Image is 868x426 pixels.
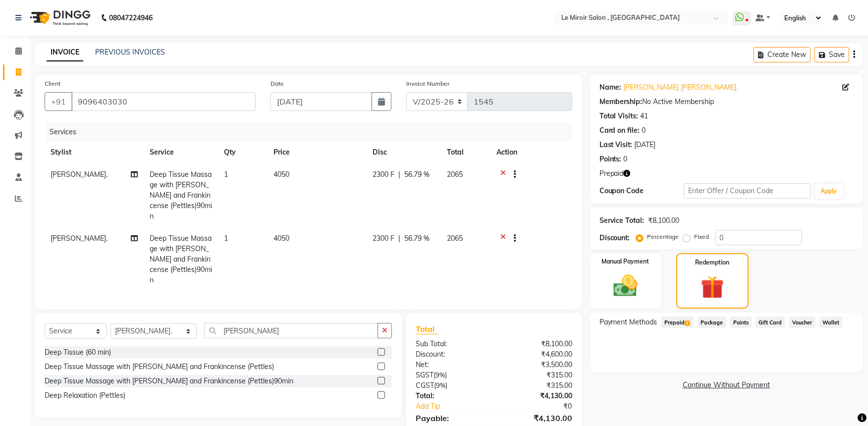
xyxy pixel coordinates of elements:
[271,79,284,88] label: Date
[599,140,633,150] div: Last Visit:
[447,170,463,179] span: 2065
[649,215,680,226] div: ₹8,100.00
[435,371,445,379] span: 9%
[408,391,494,401] div: Total:
[224,170,228,179] span: 1
[268,141,367,163] th: Price
[45,362,274,372] div: Deep Tissue Massage with [PERSON_NAME] and Frankincense (Pettles)
[599,125,640,136] div: Card on file:
[494,339,580,349] div: ₹8,100.00
[150,170,212,220] span: Deep Tissue Massage with [PERSON_NAME] and Frankincense (Pettles)90min
[373,233,394,244] span: 2300 F
[494,412,580,424] div: ₹4,130.00
[754,47,811,62] button: Create New
[814,47,849,62] button: Save
[599,233,630,243] div: Discount:
[416,324,438,334] span: Total
[698,317,726,328] span: Package
[599,97,853,107] div: No Active Membership
[592,380,861,390] a: Continue Without Payment
[51,234,108,243] span: [PERSON_NAME].
[599,186,684,196] div: Coupon Code
[45,92,72,111] button: +91
[218,141,268,163] th: Qty
[398,233,400,244] span: |
[416,381,434,390] span: CGST
[109,4,153,32] b: 08047224946
[51,170,108,179] span: [PERSON_NAME].
[408,349,494,360] div: Discount:
[599,317,657,327] span: Payment Methods
[696,258,730,267] label: Redemption
[819,317,843,328] span: Wallet
[685,320,690,326] span: 1
[204,323,379,338] input: Search or Scan
[606,272,645,300] img: _cash.svg
[494,370,580,380] div: ₹315.00
[756,317,785,328] span: Gift Card
[494,391,580,401] div: ₹4,130.00
[45,376,293,386] div: Deep Tissue Massage with [PERSON_NAME] and Frankincense (Pettles)90min
[373,169,394,180] span: 2300 F
[45,79,60,88] label: Client
[25,4,93,32] img: logo
[641,111,649,121] div: 41
[408,370,494,380] div: ( )
[624,82,738,93] a: [PERSON_NAME] [PERSON_NAME].
[45,141,144,163] th: Stylist
[45,390,125,401] div: Deep Relaxation (Pettles)
[367,141,441,163] th: Disc
[624,154,628,164] div: 0
[508,401,580,412] div: ₹0
[46,123,580,141] div: Services
[71,92,256,111] input: Search by Name/Mobile/Email/Code
[404,169,430,180] span: 56.79 %
[441,141,490,163] th: Total
[730,317,752,328] span: Points
[408,360,494,370] div: Net:
[436,381,445,389] span: 9%
[406,79,449,88] label: Invoice Number
[273,234,289,243] span: 4050
[494,380,580,391] div: ₹315.00
[635,140,656,150] div: [DATE]
[224,234,228,243] span: 1
[648,232,679,241] label: Percentage
[599,82,622,93] div: Name:
[815,184,843,199] button: Apply
[490,141,572,163] th: Action
[45,347,111,358] div: Deep Tissue (60 min)
[408,412,494,424] div: Payable:
[694,273,731,302] img: _gift.svg
[599,154,622,164] div: Points:
[789,317,815,328] span: Voucher
[599,168,624,179] span: Prepaid
[408,401,508,412] a: Add Tip
[47,44,83,61] a: INVOICE
[150,234,212,284] span: Deep Tissue Massage with [PERSON_NAME] and Frankincense (Pettles)90min
[601,257,649,266] label: Manual Payment
[661,317,694,328] span: Prepaid
[273,170,289,179] span: 4050
[642,125,646,136] div: 0
[144,141,218,163] th: Service
[599,97,643,107] div: Membership:
[416,371,434,379] span: SGST
[447,234,463,243] span: 2065
[684,183,811,199] input: Enter Offer / Coupon Code
[494,349,580,360] div: ₹4,600.00
[494,360,580,370] div: ₹3,500.00
[404,233,430,244] span: 56.79 %
[408,380,494,391] div: ( )
[95,48,165,56] a: PREVIOUS INVOICES
[398,169,400,180] span: |
[408,339,494,349] div: Sub Total:
[599,111,639,121] div: Total Visits:
[599,215,645,226] div: Service Total:
[695,232,709,241] label: Fixed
